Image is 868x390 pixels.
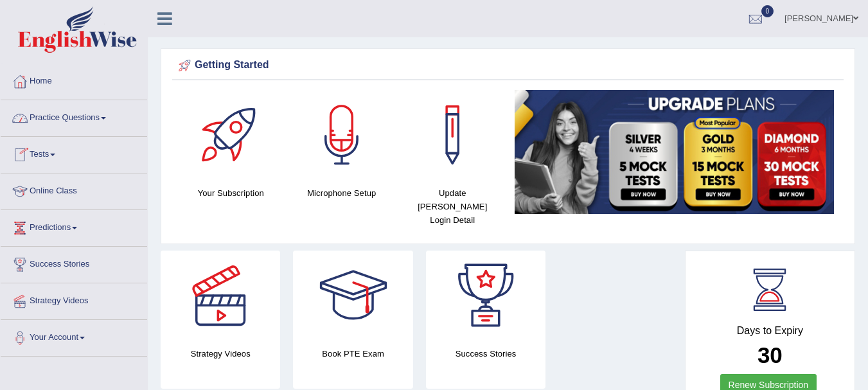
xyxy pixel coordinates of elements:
[757,342,783,368] b: 30
[515,90,835,214] img: small5.jpg
[761,5,774,17] span: 0
[1,64,147,96] a: Home
[161,347,280,360] h4: Strategy Videos
[1,320,147,352] a: Your Account
[293,347,412,360] h4: Book PTE Exam
[1,210,147,242] a: Predictions
[175,56,840,75] div: Getting Started
[426,347,545,360] h4: Success Stories
[1,247,147,279] a: Success Stories
[403,186,502,227] h4: Update [PERSON_NAME] Login Detail
[293,186,391,200] h4: Microphone Setup
[182,186,280,200] h4: Your Subscription
[1,137,147,169] a: Tests
[1,100,147,132] a: Practice Questions
[700,325,840,337] h4: Days to Expiry
[1,283,147,315] a: Strategy Videos
[1,173,147,206] a: Online Class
